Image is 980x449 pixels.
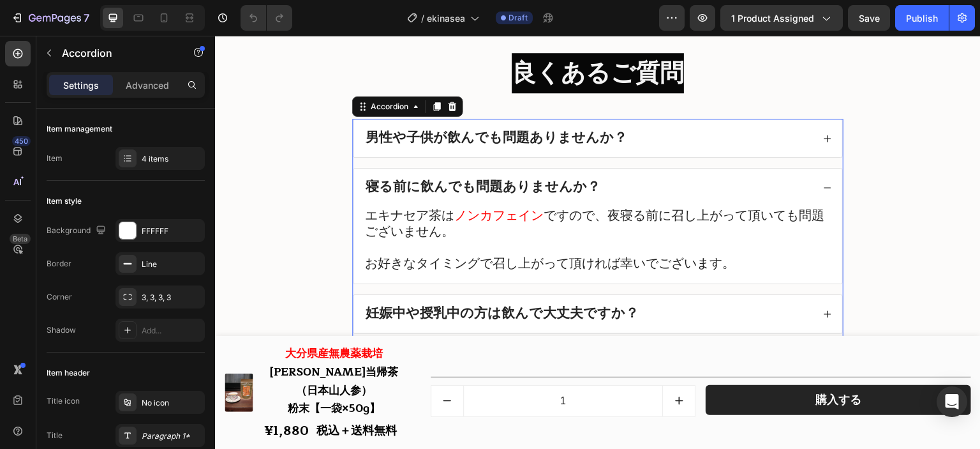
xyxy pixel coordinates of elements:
[731,11,814,25] span: 1 product assigned
[47,222,108,240] div: Background
[47,258,71,270] div: Border
[142,259,202,270] div: Line
[421,11,424,25] span: /
[47,324,76,336] div: Shadow
[895,5,949,31] button: Publish
[47,291,72,303] div: Corner
[47,395,80,407] div: Title icon
[142,325,202,337] div: Add...
[47,123,112,135] div: Item management
[142,397,202,409] div: No icon
[448,350,480,381] button: increment
[153,65,196,77] div: Accordion
[62,45,170,61] p: Accordion
[55,327,183,364] strong: [PERSON_NAME]当帰茶（日本山人参）
[509,12,528,24] span: Draft
[126,79,169,92] p: Advanced
[84,10,89,26] p: 7
[906,11,938,25] div: Publish
[248,350,449,381] input: quantity
[70,308,168,327] strong: 大分県産無農薬栽培
[150,169,609,206] span: ですので、夜寝る前に召し上がって頂いても問題ございません。
[859,13,880,24] span: Save
[427,11,465,25] span: ekinasea
[720,5,843,31] button: 1 product assigned
[239,169,329,190] span: ノンカフェイン
[63,79,99,92] p: Settings
[101,385,181,404] strong: 税込＋送料無料
[12,136,31,146] div: 450
[47,367,90,379] div: Item header
[47,195,82,207] div: Item style
[150,217,520,238] span: お好きなタイミングで召し上がって頂ければ幸いでございます。
[142,153,202,165] div: 4 items
[73,363,165,382] strong: 粉末【一袋×50g】
[142,292,202,303] div: 3, 3, 3, 3
[48,386,94,405] div: ¥1,880
[151,266,424,289] strong: 妊娠中や授乳中の方は飲んで大丈夫ですか？
[215,36,980,449] iframe: Design area
[10,234,31,244] div: Beta
[216,350,248,381] button: decrement
[142,430,202,442] div: Paragraph 1*
[241,5,292,31] div: Undo/Redo
[600,357,646,372] div: 購入する
[937,386,967,417] div: Open Intercom Messenger
[142,225,202,237] div: FFFFFF
[47,153,63,164] div: Item
[848,5,890,31] button: Save
[47,430,63,441] div: Title
[5,5,95,31] button: 7
[491,349,756,379] button: 購入する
